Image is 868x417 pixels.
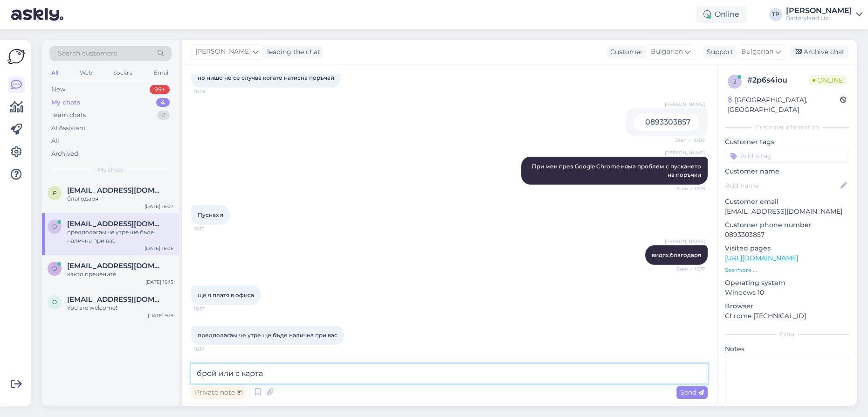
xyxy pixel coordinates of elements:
span: o [52,265,57,272]
span: При мен през Google Chrome няма проблем с пускането на поръчки [532,163,703,178]
span: Seen ✓ 16:06 [670,137,705,144]
span: Bulgarian [651,47,683,57]
span: предполагам че утре ще бъде налична при вас [198,332,338,339]
div: TP [769,8,782,21]
p: 0893303857 [725,230,849,240]
p: [EMAIL_ADDRESS][DOMAIN_NAME] [725,207,849,216]
span: o [52,223,57,230]
div: Socials [111,67,134,79]
p: Customer name [725,167,849,176]
div: Private note [191,386,246,399]
span: Seen ✓ 16:17 [670,265,705,272]
div: AI Assistant [51,124,86,133]
div: All [49,67,60,79]
div: # 2p6s4iou [747,75,809,86]
div: [DATE] 16:07 [145,203,173,210]
div: [DATE] 10:15 [145,278,173,285]
div: предполагам че утре ще бъде налична при вас [67,228,173,245]
p: Notes [725,344,849,354]
span: Bulgarian [741,47,773,57]
p: Chrome [TECHNICAL_ID] [725,311,849,321]
div: Archived [51,149,78,159]
p: Customer tags [725,137,849,147]
span: ще я платя в офиса [198,292,254,299]
div: Extra [725,330,849,339]
textarea: брой или с карта [191,364,708,383]
p: Visited pages [725,243,849,253]
img: Askly Logo [7,48,25,65]
div: Batteryland Ltd [786,14,852,22]
p: See more ... [725,266,849,274]
div: My chats [51,98,80,107]
input: Add name [725,181,839,191]
div: [GEOGRAPHIC_DATA], [GEOGRAPHIC_DATA] [728,95,840,115]
div: Online [696,6,747,23]
div: 2 [157,111,170,120]
div: Archive chat [790,46,848,58]
div: [PERSON_NAME] [786,7,852,14]
div: leading the chat [263,47,320,57]
span: [PERSON_NAME] [665,238,705,245]
div: All [51,136,59,146]
p: Windows 10 [725,288,849,298]
p: Customer email [725,197,849,207]
span: [PERSON_NAME] [195,47,251,57]
span: office@cryptosystemsbg.com [67,220,164,228]
div: [DATE] 9:19 [148,312,173,319]
span: 16:06 [194,88,229,95]
span: Oumou50@hotmail.com [67,295,164,304]
span: office@cryptosystemsbg.com [67,262,164,270]
span: paradox1914@abv.bg [67,186,164,195]
span: Seen ✓ 16:16 [670,185,705,192]
div: Customer [606,47,643,57]
div: [DATE] 16:06 [145,245,173,252]
span: O [52,299,57,306]
span: Online [809,75,847,85]
p: Browser [725,301,849,311]
div: Web [78,67,94,79]
div: Support [703,47,733,57]
div: 0893303857 [634,114,699,131]
p: Operating system [725,278,849,288]
div: 99+ [150,85,170,94]
span: 16:17 [194,225,229,232]
span: 16:17 [194,306,229,313]
span: 2 [733,78,737,85]
span: Search customers [58,49,117,58]
span: 16:17 [194,346,229,353]
div: Team chats [51,111,86,120]
span: но нищо не се случва когато натисна поръчай [198,74,334,81]
div: New [51,85,65,94]
div: както прецените [67,270,173,278]
span: [PERSON_NAME] [665,101,705,108]
span: Пуснах я [198,211,223,218]
span: видях,благодаря [652,251,701,258]
span: p [53,189,57,196]
div: 4 [156,98,170,107]
input: Add a tag [725,149,849,163]
div: благодаря [67,195,173,203]
div: You are welcome! [67,304,173,312]
span: [PERSON_NAME] [665,149,705,156]
span: Send [680,388,704,396]
div: Customer information [725,123,849,132]
span: My chats [98,166,123,174]
div: Email [152,67,172,79]
a: [PERSON_NAME]Batteryland Ltd [786,7,862,22]
a: [URL][DOMAIN_NAME] [725,254,798,262]
p: Customer phone number [725,220,849,230]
